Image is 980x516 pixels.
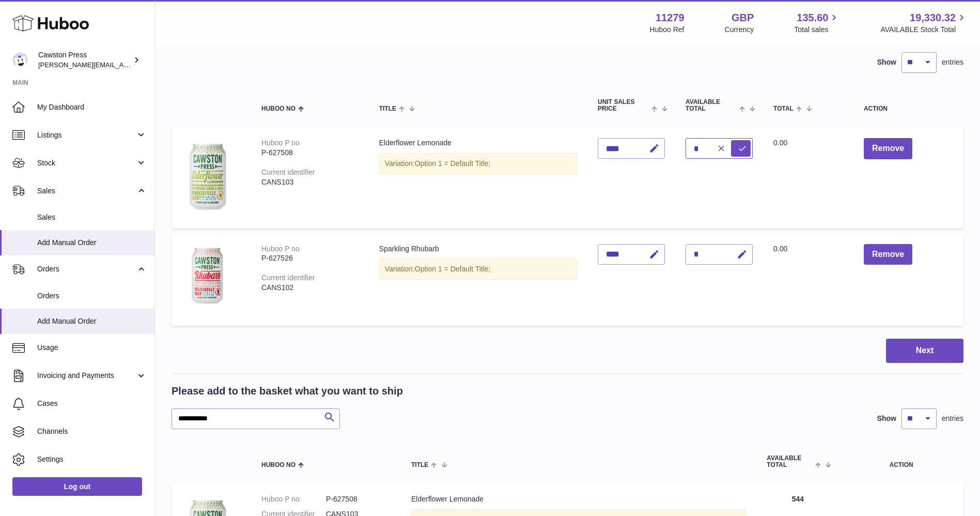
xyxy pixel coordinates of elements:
[910,11,956,25] span: 19,330.32
[37,186,136,196] span: Sales
[261,177,359,187] div: CANS103
[261,168,315,176] div: Current identifier
[37,102,147,112] span: My Dashboard
[864,138,912,159] button: Remove
[650,25,685,35] div: Huboo Ref
[261,105,295,112] span: Huboo no
[725,25,754,35] div: Currency
[37,264,136,274] span: Orders
[880,11,968,35] a: 19,330.32 AVAILABLE Stock Total
[37,427,147,436] span: Channels
[656,11,685,25] strong: 11279
[37,158,136,168] span: Stock
[37,371,136,381] span: Invoicing and Payments
[261,245,300,253] div: Huboo P no
[369,128,587,228] td: Elderflower Lemonade
[261,462,295,468] span: Huboo no
[839,445,963,479] th: Action
[415,159,491,168] span: Option 1 = Default Title;
[415,265,491,273] span: Option 1 = Default Title;
[12,477,142,496] a: Log out
[732,11,754,25] strong: GBP
[773,139,787,147] span: 0.00
[261,274,315,282] div: Current identifier
[864,244,912,265] button: Remove
[411,462,428,468] span: Title
[182,244,234,313] img: Sparkling Rhubarb
[261,139,300,147] div: Huboo P no
[379,153,577,174] div: Variation:
[37,238,147,248] span: Add Manual Order
[773,245,787,253] span: 0.00
[12,52,28,68] img: thomas.carson@cawstonpress.com
[37,454,147,464] span: Settings
[880,25,968,35] span: AVAILABLE Stock Total
[379,259,577,280] div: Variation:
[942,57,963,67] span: entries
[326,494,391,504] dd: P-627508
[877,57,896,67] label: Show
[773,105,794,112] span: Total
[37,343,147,353] span: Usage
[886,339,963,363] button: Next
[37,291,147,301] span: Orders
[942,414,963,423] span: entries
[261,494,326,504] dt: Huboo P no
[598,99,649,112] span: Unit Sales Price
[37,213,147,222] span: Sales
[182,138,234,216] img: Elderflower Lemonade
[261,148,359,158] div: P-627508
[261,253,359,263] div: P-627526
[261,283,359,293] div: CANS102
[369,234,587,326] td: Sparkling Rhubarb
[37,399,147,408] span: Cases
[797,11,828,25] span: 135.60
[767,455,813,468] span: AVAILABLE Total
[379,105,396,112] span: Title
[37,130,136,140] span: Listings
[38,60,262,69] span: [PERSON_NAME][EMAIL_ADDRESS][PERSON_NAME][DOMAIN_NAME]
[794,25,840,35] span: Total sales
[38,50,131,70] div: Cawston Press
[172,384,403,398] h2: Please add to the basket what you want to ship
[864,105,953,112] div: Action
[794,11,840,35] a: 135.60 Total sales
[686,99,737,112] span: AVAILABLE Total
[37,316,147,326] span: Add Manual Order
[877,414,896,423] label: Show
